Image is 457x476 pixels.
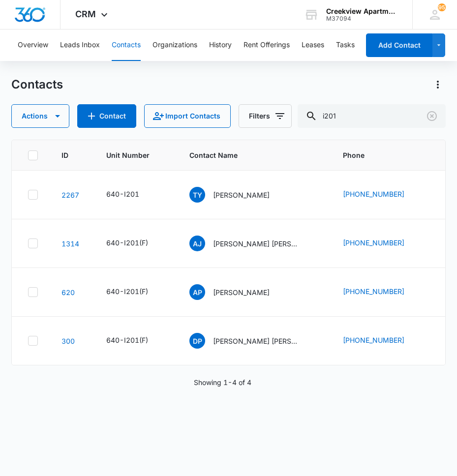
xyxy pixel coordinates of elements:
div: Phone - (720) 391-6869 - Select to Edit Field [343,286,422,298]
button: Add Contact [77,104,136,128]
button: Leads Inbox [60,30,100,61]
span: AJ [189,236,205,251]
span: Contact Name [189,150,305,160]
a: [PHONE_NUMBER] [343,189,404,199]
a: [PHONE_NUMBER] [343,238,404,248]
div: 640-I201 [106,189,139,199]
input: Search Contacts [298,104,446,128]
button: Leases [302,30,324,61]
div: Contact Name - Amber Pearson - Select to Edit Field [189,284,287,300]
button: Organizations [152,30,197,61]
button: Actions [430,77,446,92]
h1: Contacts [11,77,63,92]
button: Import Contacts [144,104,231,128]
p: Showing 1-4 of 4 [194,377,251,387]
span: CRM [75,9,96,19]
a: Navigate to contact details page for Tamara Yost [61,191,79,199]
a: Navigate to contact details page for Amber Pearson [61,288,75,297]
button: Tasks [336,30,355,61]
div: 640-I201(F) [106,335,148,345]
span: 95 [438,3,446,11]
div: Contact Name - Addison Jane Finch Cody Eaton - Select to Edit Field [189,236,319,251]
div: Phone - (970) 539-6438 - Select to Edit Field [343,335,422,347]
span: TY [189,187,205,203]
a: Navigate to contact details page for Denisse Pineda Steve Sanchez [61,337,75,345]
span: DP [189,333,205,349]
button: Filters [239,104,292,128]
div: account id [326,15,398,22]
div: Unit Number - 640-I201(F) - Select to Edit Field [106,286,166,298]
span: ID [61,150,68,160]
a: [PHONE_NUMBER] [343,335,404,345]
p: [PERSON_NAME] [213,287,270,297]
div: account name [326,7,398,15]
button: Clear [424,108,440,124]
p: [PERSON_NAME] [PERSON_NAME] [PERSON_NAME] [213,238,302,249]
button: Overview [18,30,48,61]
button: Rent Offerings [244,30,290,61]
span: Unit Number [106,150,166,160]
div: Phone - (303) 916-8275 - Select to Edit Field [343,189,422,201]
div: Unit Number - 640-I201(F) - Select to Edit Field [106,335,166,347]
div: notifications count [438,3,446,11]
a: [PHONE_NUMBER] [343,286,404,297]
div: Phone - (970) 310-6183 - Select to Edit Field [343,238,422,249]
button: Contacts [112,30,141,61]
div: Contact Name - Denisse Pineda Steve Sanchez - Select to Edit Field [189,333,319,349]
div: 640-I201(F) [106,286,148,297]
button: Add Contact [366,33,432,57]
div: Unit Number - 640-I201(F) - Select to Edit Field [106,238,166,249]
div: Unit Number - 640-I201 - Select to Edit Field [106,189,157,201]
button: Actions [11,104,69,128]
span: Phone [343,150,408,160]
div: 640-I201(F) [106,238,148,248]
button: History [209,30,232,61]
span: AP [189,284,205,300]
a: Navigate to contact details page for Addison Jane Finch Cody Eaton [61,239,79,248]
p: [PERSON_NAME] [213,190,270,200]
p: [PERSON_NAME] [PERSON_NAME] [213,336,302,346]
div: Contact Name - Tamara Yost - Select to Edit Field [189,187,287,203]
